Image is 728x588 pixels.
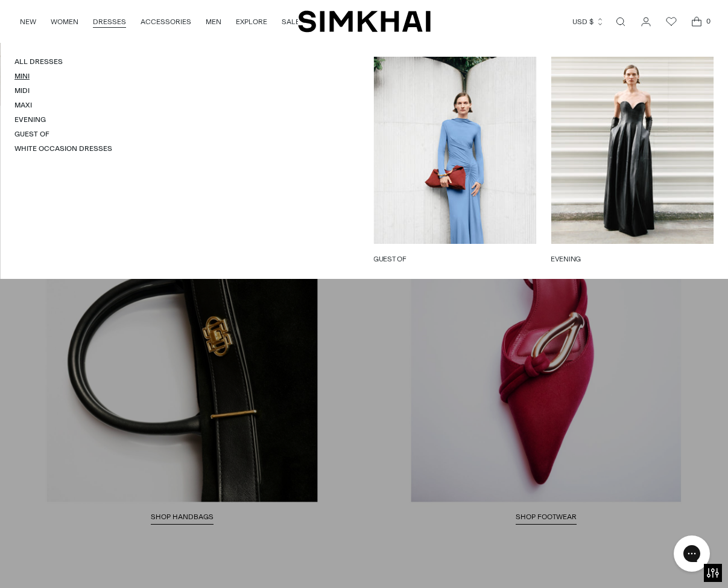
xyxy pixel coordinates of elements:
a: MEN [206,8,221,35]
a: EXPLORE [236,8,267,35]
a: ACCESSORIES [141,8,191,35]
a: Go to the account page [634,10,658,34]
a: DRESSES [93,8,126,35]
a: Wishlist [659,10,683,34]
a: WOMEN [51,8,78,35]
a: NEW [20,8,36,35]
a: Open cart modal [685,10,709,34]
iframe: Sign Up via Text for Offers [10,542,121,578]
a: SIMKHAI [298,10,431,33]
span: 0 [703,16,714,27]
a: SALE [282,8,300,35]
a: Open search modal [609,10,633,34]
iframe: Gorgias live chat messenger [668,531,716,576]
button: USD $ [572,8,604,35]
